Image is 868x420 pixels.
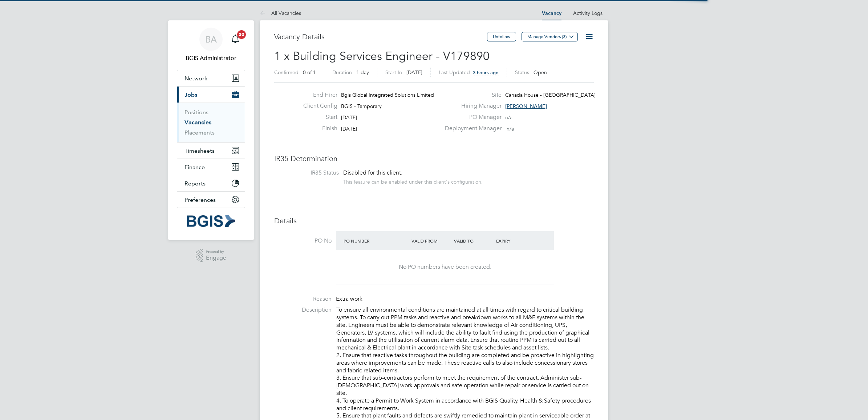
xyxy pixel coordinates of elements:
[441,91,502,99] label: Site
[196,249,227,263] a: Powered byEngage
[274,69,299,76] label: Confirmed
[534,69,547,76] span: Open
[184,129,215,136] a: Placements
[184,75,207,82] span: Network
[343,263,547,271] div: No PO numbers have been created.
[441,113,502,121] label: PO Manager
[297,125,337,132] label: Finish
[177,70,245,86] button: Network
[177,54,245,63] span: BGIS Administrator
[177,159,245,175] button: Finance
[505,103,547,109] span: [PERSON_NAME]
[168,20,254,240] nav: Main navigation
[205,35,217,44] span: BA
[341,114,357,121] span: [DATE]
[177,87,245,103] button: Jobs
[297,91,337,99] label: End Hirer
[274,154,594,163] h3: IR35 Determination
[274,237,332,245] label: PO No
[356,69,369,76] span: 1 day
[341,103,382,109] span: BGIS - Temporary
[184,91,197,98] span: Jobs
[184,109,208,116] a: Positions
[494,234,537,247] div: Expiry
[184,119,211,126] a: Vacancies
[274,306,332,314] label: Description
[187,215,235,227] img: bgis-logo-retina.png
[281,169,339,177] label: IR35 Status
[177,143,245,159] button: Timesheets
[303,69,316,76] span: 0 of 1
[184,147,215,154] span: Timesheets
[206,249,226,255] span: Powered by
[522,32,578,41] button: Manage Vendors (3)
[228,28,243,51] a: 20
[297,113,337,121] label: Start
[274,295,332,303] label: Reason
[341,92,434,98] span: Bgis Global Integrated Solutions Limited
[177,103,245,142] div: Jobs
[336,295,362,303] span: Extra work
[206,255,226,261] span: Engage
[505,114,512,121] span: n/a
[332,69,352,76] label: Duration
[343,177,483,185] div: This feature can be enabled under this client's configuration.
[177,192,245,208] button: Preferences
[341,125,357,132] span: [DATE]
[487,32,516,41] button: Unfollow
[274,32,487,41] h3: Vacancy Details
[515,69,529,76] label: Status
[441,102,502,110] label: Hiring Manager
[297,102,337,110] label: Client Config
[177,28,245,63] a: BABGIS Administrator
[439,69,470,76] label: Last Updated
[507,125,514,132] span: n/a
[177,175,245,191] button: Reports
[573,10,603,16] a: Activity Logs
[184,180,206,187] span: Reports
[184,196,216,203] span: Preferences
[274,216,594,225] h3: Details
[342,234,410,247] div: PO Number
[237,30,246,39] span: 20
[505,92,596,98] span: Canada House - [GEOGRAPHIC_DATA]
[542,10,561,16] a: Vacancy
[184,164,205,171] span: Finance
[410,234,452,247] div: Valid From
[473,69,499,76] span: 3 hours ago
[385,69,402,76] label: Start In
[343,169,402,176] span: Disabled for this client.
[441,125,502,132] label: Deployment Manager
[274,49,490,63] span: 1 x Building Services Engineer - V179890
[177,215,245,227] a: Go to home page
[406,69,422,76] span: [DATE]
[260,10,301,16] a: All Vacancies
[452,234,495,247] div: Valid To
